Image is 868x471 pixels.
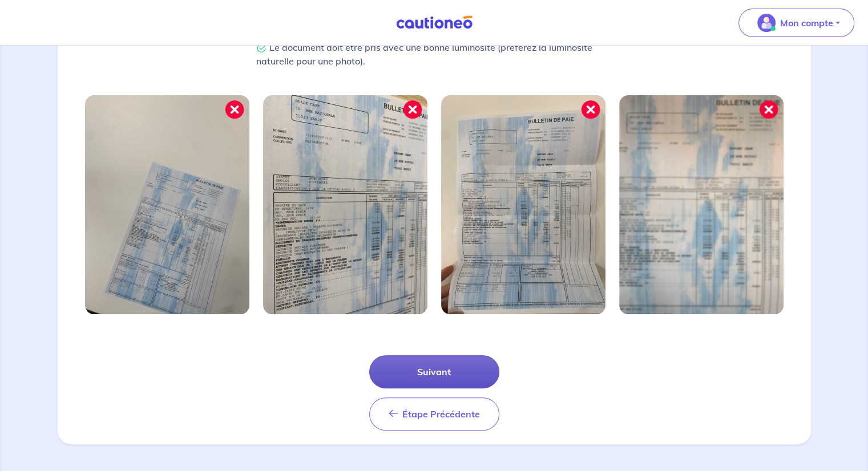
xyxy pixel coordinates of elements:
p: Mon compte [780,16,833,30]
img: Cautioneo [391,15,477,30]
img: Image mal cadrée 4 [619,95,784,314]
span: Étape Précédente [402,408,480,420]
img: Image mal cadrée 2 [263,95,427,314]
button: illu_account_valid_menu.svgMon compte [738,9,854,37]
img: illu_account_valid_menu.svg [757,14,776,32]
img: Image mal cadrée 1 [85,95,249,314]
img: Check [256,43,267,54]
img: Image mal cadrée 3 [441,95,605,314]
button: Étape Précédente [369,397,499,431]
button: Suivant [369,355,499,388]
